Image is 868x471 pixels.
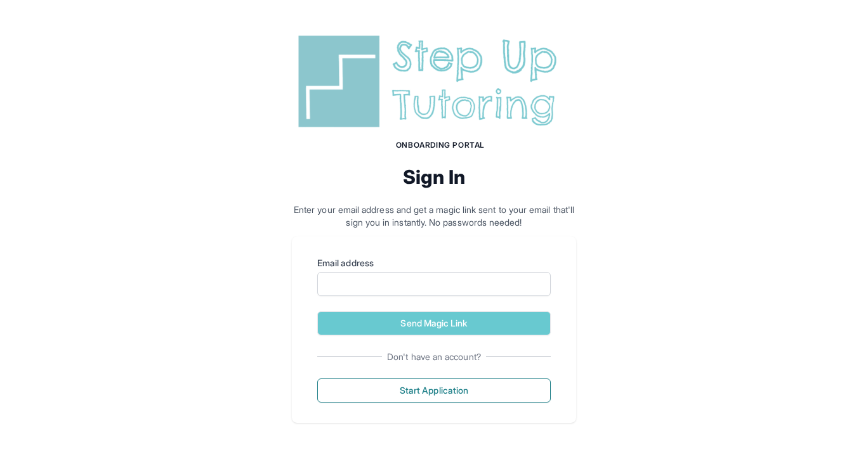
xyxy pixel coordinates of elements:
[292,165,576,188] h2: Sign In
[382,351,486,363] span: Don't have an account?
[317,257,551,269] label: Email address
[317,311,551,335] button: Send Magic Link
[292,30,576,132] img: Step Up Tutoring horizontal logo
[317,378,551,403] button: Start Application
[292,203,576,229] p: Enter your email address and get a magic link sent to your email that'll sign you in instantly. N...
[305,140,576,150] h1: Onboarding Portal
